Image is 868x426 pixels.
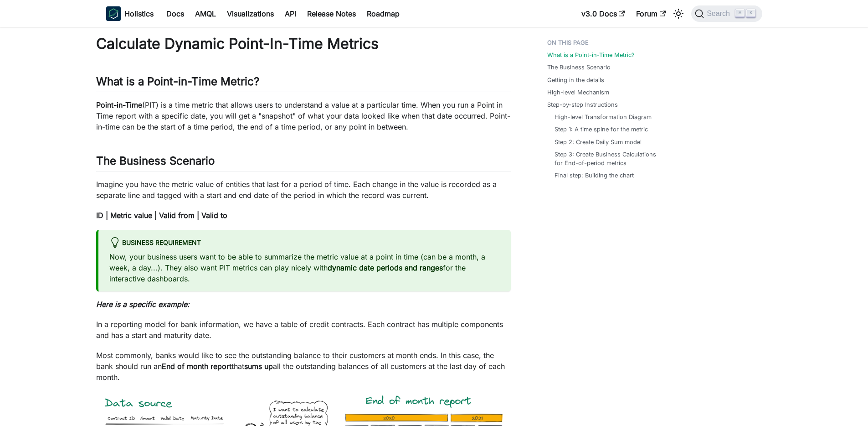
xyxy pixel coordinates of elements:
[96,75,511,92] h2: What is a Point-in-Time Metric?
[691,5,762,22] button: Search (Command+K)
[96,154,511,171] h2: The Business Scenario
[109,237,500,249] div: Business requirement
[631,6,671,21] a: Forum
[106,6,154,21] a: HolisticsHolistics
[96,179,511,201] p: Imagine you have the metric value of entities that last for a period of time. Each change in the ...
[547,100,618,109] a: Step-by-step Instructions
[547,76,604,84] a: Getting in the details
[555,138,642,146] a: Step 2: Create Daily Sum model
[555,113,652,121] a: High-level Transformation Diagram
[106,6,121,21] img: Holistics
[279,6,302,21] a: API
[555,125,648,134] a: Step 1: A time spine for the metric
[555,150,661,167] a: Step 3: Create Business Calculations for End-of-period metrics
[96,100,142,109] strong: Point-in-Time
[302,6,361,21] a: Release Notes
[96,350,511,383] p: Most commonly, banks would like to see the outstanding balance to their customers at month ends. ...
[96,99,511,132] p: (PIT) is a time metric that allows users to understand a value at a particular time. When you run...
[576,6,631,21] a: v3.0 Docs
[704,10,735,18] span: Search
[547,88,609,97] a: High-level Mechanism
[746,9,755,17] kbd: K
[735,9,745,17] kbd: ⌘
[96,300,190,309] strong: Here is a specific example:
[555,171,634,180] a: Final step: Building the chart
[671,6,686,21] button: Switch between dark and light mode (currently light mode)
[96,319,511,341] p: In a reporting model for bank information, we have a table of credit contracts. Each contract has...
[328,263,443,272] strong: dynamic date periods and ranges
[190,6,221,21] a: AMQL
[124,8,154,19] b: Holistics
[109,251,500,284] p: Now, your business users want to be able to summarize the metric value at a point in time (can be...
[161,6,190,21] a: Docs
[221,6,279,21] a: Visualizations
[96,211,227,220] strong: ID | Metric value | Valid from | Valid to
[244,362,273,371] strong: sums up
[96,35,511,53] h1: Calculate Dynamic Point-In-Time Metrics
[547,51,635,59] a: What is a Point-in-Time Metric?
[162,362,231,371] strong: End of month report
[361,6,405,21] a: Roadmap
[547,63,611,72] a: The Business Scenario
